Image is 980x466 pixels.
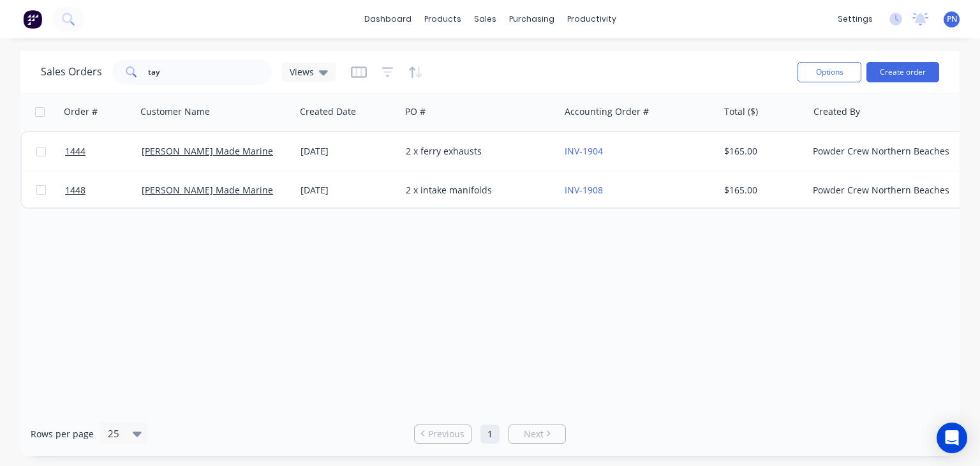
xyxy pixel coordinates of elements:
div: Created Date [300,105,356,118]
span: Views [290,65,314,79]
a: Next page [509,428,565,440]
a: 1448 [65,171,142,209]
div: purchasing [503,10,561,29]
div: PO # [405,105,426,118]
div: [DATE] [301,184,396,197]
div: Created By [813,105,860,118]
span: 1444 [65,145,85,158]
div: sales [468,10,503,29]
div: Open Intercom Messenger [937,423,967,453]
ul: Pagination [409,425,571,444]
a: INV-1904 [565,145,603,157]
img: Factory [23,10,42,29]
button: Options [798,62,861,82]
div: Total ($) [724,105,758,118]
div: Order # [64,105,98,118]
div: Powder Crew Northern Beaches [813,184,954,197]
div: productivity [561,10,623,29]
div: $165.00 [724,145,799,158]
a: INV-1908 [565,184,603,196]
div: products [418,10,468,29]
a: 1444 [65,132,142,170]
div: 2 x ferry exhausts [406,145,547,158]
span: PN [947,13,957,25]
input: Search... [148,59,272,85]
a: [PERSON_NAME] Made Marine [142,145,273,157]
span: Next [524,428,544,440]
a: Previous page [415,428,471,440]
div: Powder Crew Northern Beaches [813,145,954,158]
h1: Sales Orders [41,66,102,78]
span: Previous [428,428,464,440]
span: Rows per page [31,428,94,440]
a: dashboard [358,10,418,29]
div: 2 x intake manifolds [406,184,547,197]
div: settings [831,10,879,29]
a: Page 1 is your current page [480,425,500,444]
div: [DATE] [301,145,396,158]
span: 1448 [65,184,85,197]
div: Customer Name [140,105,210,118]
div: Accounting Order # [565,105,649,118]
button: Create order [866,62,939,82]
div: $165.00 [724,184,799,197]
a: [PERSON_NAME] Made Marine [142,184,273,196]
